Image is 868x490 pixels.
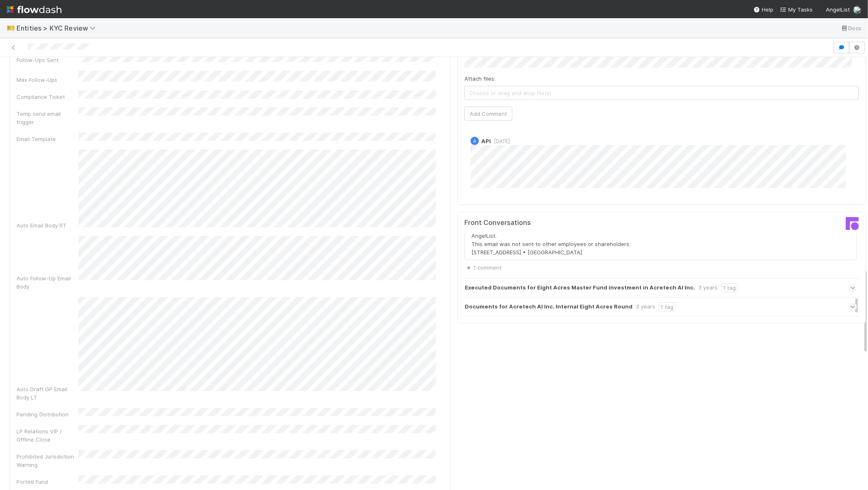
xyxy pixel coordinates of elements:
a: AngelList. [182,183,204,189]
button: Add Comment [464,107,512,121]
div: Compliance Ticket [17,93,78,101]
p: A firm you invest with uses AngelList & Belltower to conduct KYC/AML checks on their behalf. In o... [82,15,312,45]
summary: 1 comment [468,263,857,272]
div: 3 years [636,302,655,311]
p: Please let us know if you have any questions. [82,96,312,106]
a: here [156,137,168,144]
td: This email was not sent to other employees or shareholders. [65,189,204,196]
div: Temp send email trigger [17,110,78,126]
img: logo-inverted-e16ddd16eac7371096b0.svg [7,2,62,17]
div: Email Template [17,135,78,143]
a: [STREET_ADDRESS] • [GEOGRAPHIC_DATA] [65,196,170,202]
h5: Front Conversations [464,219,656,227]
span: Entities > KYC Review [17,24,100,32]
span: 🎫 [7,24,15,31]
span: My Tasks [780,6,813,13]
div: LP Relations VIP / Offline Close [17,427,78,444]
span: API [481,138,491,144]
div: Help [754,5,773,14]
strong: Executed Documents for Eight Acres Master Fund investment in Acretech AI Inc. [465,283,695,292]
strong: we require evidence of entity registration or good standing for Eight Acres Master Fund as issued... [82,52,307,69]
span: A [473,139,476,143]
div: Ported Fund [17,478,78,486]
strong: Documents for Acretech AI Inc. Internal Eight Acres Round [465,302,633,311]
div: 3 years [698,283,718,292]
img: AngelList [65,172,71,179]
div: API [471,137,479,145]
div: Auto Email Body RT [17,221,78,229]
div: Prohibited Jurisdiction Warning [17,452,78,469]
div: 1 tag [659,302,675,311]
i: - Learn more about Belltower [82,137,168,144]
span: Choose or drag and drop file(s) [465,86,858,100]
p: Best, AngelList’s Belltower KYC Team [82,116,312,146]
div: 1 tag [721,283,738,292]
img: front-logo-b4b721b83371efbadf0a.svg [846,217,859,230]
div: Auto Follow-Up Email Body [17,274,78,291]
div: Max Follow-Ups [17,76,78,84]
a: My Tasks [780,5,813,14]
div: Pending Distribution [17,410,78,418]
img: avatar_ec9c1780-91d7-48bb-898e-5f40cebd5ff8.png [853,6,861,14]
label: Attach files: [464,74,495,83]
div: Follow-Ups Sent [17,56,78,64]
div: Auto Draft GP Email Body LT [17,385,78,402]
span: AngelList [826,6,850,13]
a: Docs [840,23,861,33]
p: To complete your review, . We accept a variety of documents as evidence, but the most common are ... [82,50,312,90]
span: [DATE] [491,138,510,144]
td: You're receiving this email because you signed up for [65,179,204,189]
